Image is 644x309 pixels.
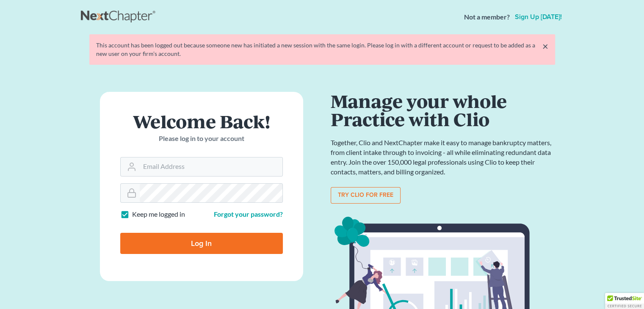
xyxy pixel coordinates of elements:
p: Please log in to your account [120,134,283,143]
h1: Welcome Back! [120,112,283,130]
input: Email Address [140,157,282,176]
h1: Manage your whole Practice with Clio [331,92,555,128]
a: Forgot your password? [214,210,283,218]
div: This account has been logged out because someone new has initiated a new session with the same lo... [96,41,548,58]
input: Log In [120,233,283,254]
p: Together, Clio and NextChapter make it easy to manage bankruptcy matters, from client intake thro... [331,138,555,177]
a: Sign up [DATE]! [513,14,564,20]
strong: Not a member? [464,12,510,22]
a: × [542,41,548,51]
div: TrustedSite Certified [605,293,644,309]
a: Try clio for free [331,187,401,204]
label: Keep me logged in [132,210,185,219]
